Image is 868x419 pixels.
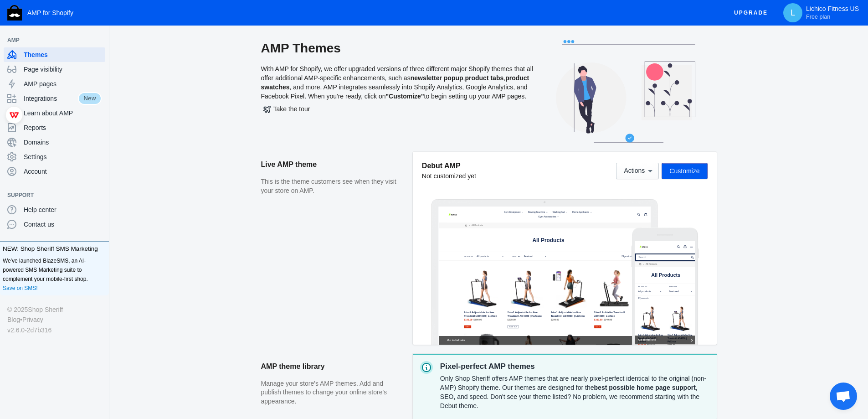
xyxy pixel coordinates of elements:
span: Gym Accessories [293,27,345,35]
span: Rowing Machine [262,14,313,22]
img: Mobile frame [632,228,699,345]
span: › [24,62,29,78]
div: © 2025 [7,305,102,315]
span: Themes [24,50,102,59]
span: Learn about AMP [24,109,102,118]
div: With AMP for Shopify, we offer upgraded versions of three different major Shopify themes that all... [261,40,534,152]
button: Gym Equipment [187,11,252,25]
span: AMP pages [24,79,102,88]
a: Reports [4,120,105,135]
div: • [7,315,102,325]
h2: AMP theme library [261,354,404,379]
button: Add a sales channel [92,38,107,42]
a: Settings [4,150,105,164]
span: Go to full site [10,287,161,300]
span: All Products [275,91,369,109]
span: Take the tour [263,105,310,113]
a: submit search [165,41,175,58]
a: Page visibility [4,62,105,77]
span: All Products [95,49,132,65]
h2: AMP Themes [261,40,534,57]
a: Themes [4,47,105,62]
a: AMP pages [4,77,105,91]
button: Rowing Machine [258,11,324,25]
a: Save on SMS! [3,284,38,293]
b: "Customize" [385,93,424,100]
span: Free plan [806,13,830,21]
button: Menu [158,10,177,28]
p: Pixel-perfect AMP themes [440,361,709,372]
input: Search [4,41,179,58]
button: WalkingPad [330,11,382,25]
span: AMP for Shopify [27,9,73,16]
span: All Products [48,94,134,111]
span: Settings [24,152,102,161]
label: Filter by [10,132,82,140]
b: newsletter popup [411,74,463,82]
span: Home Appliance [393,14,442,22]
img: image [25,9,57,41]
a: Learn about AMP [4,106,105,120]
span: Support [7,191,92,200]
button: Upgrade [727,5,775,21]
p: Lichico Fitness US [806,5,859,21]
button: Actions [616,163,659,179]
span: Reports [24,123,102,132]
label: Filter by [74,144,102,152]
button: Add a sales channel [92,193,107,197]
img: image [10,3,42,35]
div: v2.6.0-2d7b316 [7,325,102,335]
span: New [78,92,102,105]
span: Domains [24,138,102,147]
span: Contact us [24,220,102,229]
p: This is the theme customers see when they visit your store on AMP. [261,177,404,195]
span: 23 products [537,144,570,151]
b: product tabs [465,74,503,82]
button: Customize [662,163,707,179]
h5: Debut AMP [422,161,476,171]
span: Actions [624,167,645,175]
a: Shop Sheriff [28,305,63,315]
div: Not customized yet [422,171,476,181]
a: Contact us [4,217,105,232]
a: Domains [4,135,105,150]
a: Privacy [22,315,43,325]
button: Gym Accessories [288,25,357,38]
a: Blog [7,315,20,325]
span: All Products [31,62,67,78]
p: Manage your store's AMP themes. Add and publish themes to change your online store's appearance. [261,379,404,406]
button: Take the tour [261,101,313,117]
a: Account [4,164,105,179]
span: WalkingPad [334,14,370,22]
a: Home [8,62,25,78]
span: Account [24,167,102,176]
h2: Live AMP theme [261,152,404,177]
span: Go to full site [25,389,608,402]
a: IntegrationsNew [4,91,105,106]
div: Only Shop Sheriff offers AMP themes that are nearly pixel-perfect identical to the original (non-... [440,372,709,412]
span: Gym Equipment [191,14,241,22]
span: Customize [669,167,699,175]
span: L [788,8,797,17]
span: Page visibility [24,65,102,74]
img: Laptop frame [431,199,658,345]
label: Sort by [216,144,240,152]
span: › [88,49,93,65]
strong: best possible home page support [594,384,696,391]
span: 23 products [10,168,41,175]
span: Integrations [24,94,78,103]
label: Sort by [101,132,173,140]
button: Home Appliance [388,11,454,25]
div: 开放式聊天 [830,383,857,410]
span: Upgrade [734,5,768,21]
span: Help center [24,205,102,214]
a: Home [72,49,89,66]
span: AMP [7,36,92,45]
img: Shop Sheriff Logo [7,5,22,21]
